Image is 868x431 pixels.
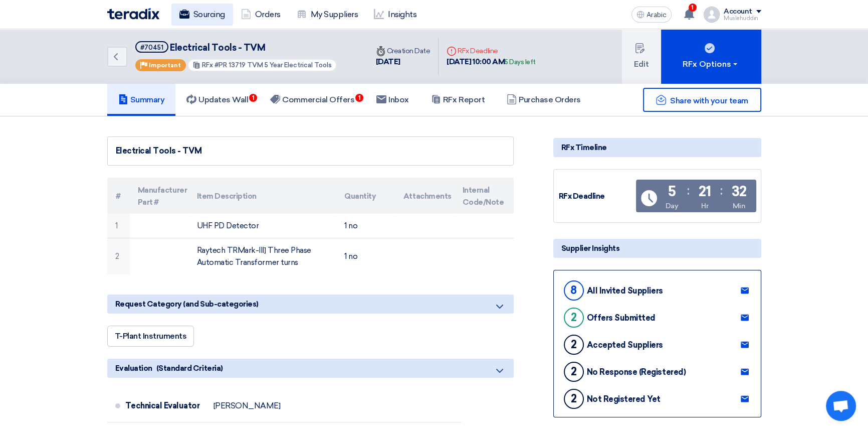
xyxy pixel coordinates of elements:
[661,29,761,84] button: RFx Options
[116,146,202,156] font: Electrical Tools - TVM
[193,10,225,19] font: Sourcing
[255,10,281,19] font: Orders
[687,183,690,198] font: :
[519,95,581,104] font: Purchase Orders
[704,7,720,23] img: profile_test.png
[107,84,176,116] a: Summary
[116,192,121,201] font: #
[115,331,187,341] font: T-Plant Instruments
[135,41,337,54] h5: Electrical Tools - TVM
[420,84,496,116] a: RFx Report
[197,192,257,201] font: Item Description
[125,401,200,410] font: Technical Evaluator
[701,202,708,210] font: Hr
[387,47,430,55] font: Creation Date
[691,4,694,11] font: 1
[443,95,485,104] font: RFx Report
[149,62,181,69] font: Important
[646,11,667,19] font: Arabic
[458,47,498,55] font: RFx Deadline
[197,221,259,230] font: UHF PD Detector
[733,202,746,210] font: Min
[365,84,420,116] a: Inbox
[344,221,357,230] font: 1 no
[115,300,259,309] font: Request Category (and Sub-categories)
[115,364,152,373] font: Evaluation
[570,283,577,297] font: 8
[463,186,504,207] font: Internal Code/Note
[587,313,656,323] font: Offers Submitted
[724,15,758,22] font: Muslehuddin
[571,311,577,324] font: 2
[634,59,649,69] font: Edit
[561,244,620,253] font: Supplier Insights
[826,391,856,421] a: Open chat
[202,61,213,69] font: RFx
[358,94,361,101] font: 1
[115,221,118,230] font: 1
[388,10,416,19] font: Insights
[699,183,711,200] font: 21
[107,8,159,20] img: Teradix logo
[571,392,577,405] font: 2
[140,44,163,51] font: #70451
[587,367,686,377] font: No Response (Registered)
[289,4,366,26] a: My Suppliers
[115,252,119,261] font: 2
[666,202,679,210] font: Day
[496,84,592,116] a: Purchase Orders
[571,365,577,378] font: 2
[724,7,752,16] font: Account
[622,29,661,84] button: Edit
[587,286,663,296] font: All Invited Suppliers
[138,186,187,207] font: Manufacturer Part #
[282,95,354,104] font: Commercial Offers
[559,192,605,201] font: RFx Deadline
[198,95,248,104] font: Updates Wall
[214,61,332,69] font: #PR 13719 TVM 5 Year Electrical Tools
[587,340,663,350] font: Accepted Suppliers
[233,4,289,26] a: Orders
[670,96,748,105] font: Share with your team
[720,183,723,198] font: :
[376,57,400,66] font: [DATE]
[683,59,731,69] font: RFx Options
[571,338,577,351] font: 2
[252,94,255,101] font: 1
[668,183,676,200] font: 5
[587,394,661,404] font: Not Registered Yet
[561,143,607,152] font: RFx Timeline
[156,364,223,373] font: (Standard Criteria)
[175,84,259,116] a: Updates Wall1
[259,84,365,116] a: Commercial Offers1
[388,95,409,104] font: Inbox
[344,192,376,201] font: Quantity
[505,58,536,66] font: 5 Days left
[631,7,672,23] button: Arabic
[130,95,165,104] font: Summary
[731,183,746,200] font: 32
[197,246,311,267] font: Raytech TRMark-III] Three Phase Automatic Transformer turns
[366,4,424,26] a: Insights
[311,10,358,19] font: My Suppliers
[447,57,505,66] font: [DATE] 10:00 AM
[171,4,233,26] a: Sourcing
[344,252,357,261] font: 1 no
[170,42,265,53] font: Electrical Tools - TVM
[403,192,452,201] font: Attachments
[213,401,281,410] font: [PERSON_NAME]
